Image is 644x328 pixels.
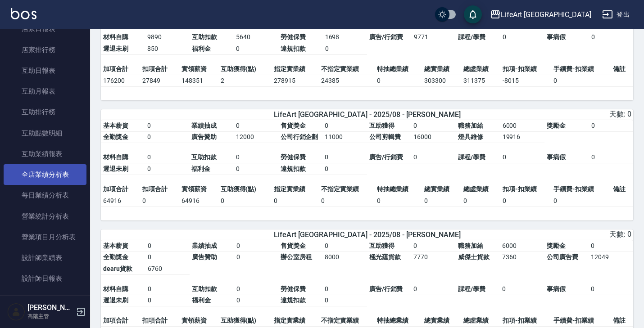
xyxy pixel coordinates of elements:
[234,295,278,306] td: 0
[234,120,278,132] td: 0
[145,295,190,306] td: 0
[103,133,128,140] span: 全勤獎金
[4,123,86,144] a: 互助點數明細
[319,195,375,207] td: 0
[192,33,217,40] span: 互助扣款
[369,33,403,40] span: 廣告/行銷費
[322,283,367,295] td: 0
[218,75,272,86] td: 2
[551,195,611,207] td: 0
[4,227,86,247] a: 營業項目月分析表
[611,315,633,327] td: 備註
[411,131,456,143] td: 16000
[323,31,367,43] td: 1698
[611,184,633,195] td: 備註
[486,5,595,24] button: LifeArt [GEOGRAPHIC_DATA]
[281,153,306,161] span: 勞健保費
[179,195,218,207] td: 64916
[589,283,633,295] td: 0
[551,184,611,195] td: 手續費-扣業績
[319,315,375,327] td: 不指定實業績
[611,63,633,75] td: 備註
[234,31,278,43] td: 5640
[4,289,86,310] a: 設計師業績分析表
[411,252,456,263] td: 7770
[589,152,633,163] td: 0
[589,120,633,132] td: 0
[103,297,128,304] span: 遲退未刷
[375,315,422,327] td: 特抽總業績
[103,153,128,161] span: 材料自購
[140,315,179,327] td: 扣項合計
[192,297,211,304] span: 福利金
[369,133,401,140] span: 公司剪輯費
[322,295,367,306] td: 0
[140,184,179,195] td: 扣項合計
[145,131,189,143] td: 0
[500,152,545,163] td: 0
[411,283,456,295] td: 0
[461,63,500,75] td: 總虛業績
[101,195,140,207] td: 64916
[27,303,73,312] h5: [PERSON_NAME]
[101,75,140,86] td: 176200
[101,240,633,315] table: a dense table
[461,195,500,207] td: 0
[412,31,456,43] td: 9771
[500,184,551,195] td: 扣項-扣業績
[101,120,633,184] table: a dense table
[4,164,86,185] a: 全店業績分析表
[461,315,500,327] td: 總虛業績
[411,240,456,252] td: 0
[140,195,179,207] td: 0
[191,153,217,161] span: 互助扣款
[375,195,422,207] td: 0
[281,242,306,249] span: 售貨獎金
[272,75,319,86] td: 278915
[458,133,483,140] span: 燈具維修
[281,253,312,261] span: 辦公室房租
[234,131,278,143] td: 12000
[179,63,218,75] td: 實領薪資
[101,63,140,75] td: 加項合計
[458,33,485,40] span: 課程/學費
[179,315,218,327] td: 實領薪資
[422,63,461,75] td: 總實業績
[191,133,217,140] span: 廣告贊助
[4,144,86,164] a: 互助業績報表
[500,240,544,252] td: 6000
[369,285,403,292] span: 廣告/行銷費
[319,75,375,86] td: 24385
[4,206,86,227] a: 營業統計分析表
[500,283,544,295] td: 0
[369,253,401,261] span: 極光蘊貨款
[547,242,566,249] span: 獎勵金
[191,165,210,172] span: 福利金
[547,153,566,161] span: 事病假
[4,268,86,289] a: 設計師日報表
[319,184,375,195] td: 不指定實業績
[461,75,500,86] td: 311375
[103,253,128,261] span: 全勤獎金
[411,120,456,132] td: 0
[218,184,272,195] td: 互助獲得(點)
[281,122,306,129] span: 售貨獎金
[422,75,461,86] td: 303300
[4,40,86,60] a: 店家排行榜
[103,242,128,249] span: 基本薪資
[501,9,591,20] div: LifeArt [GEOGRAPHIC_DATA]
[145,263,190,275] td: 6760
[27,312,73,320] p: 高階主管
[319,63,375,75] td: 不指定實業績
[218,63,272,75] td: 互助獲得(點)
[145,240,190,252] td: 0
[375,184,422,195] td: 特抽總業績
[458,122,483,129] span: 職務加給
[234,163,278,175] td: 0
[192,285,217,292] span: 互助扣款
[589,252,633,263] td: 12049
[422,315,461,327] td: 總實業績
[192,45,211,52] span: 福利金
[234,152,278,163] td: 0
[322,252,367,263] td: 8000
